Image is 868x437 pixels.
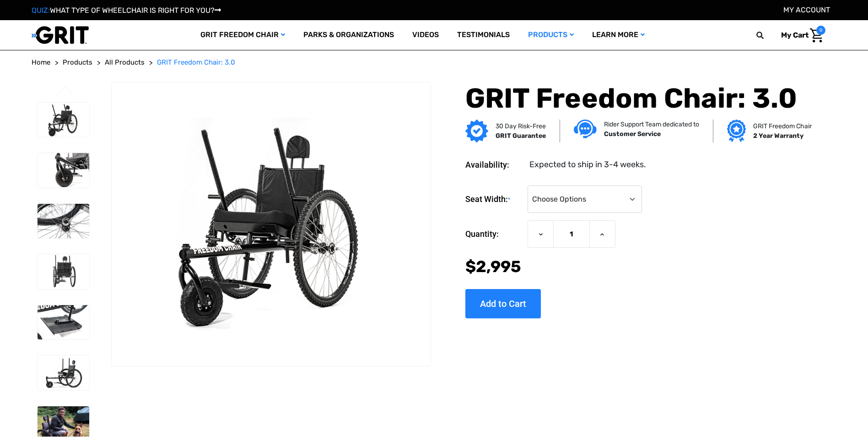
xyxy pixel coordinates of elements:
[38,305,89,340] img: GRIT Freedom Chair: 3.0
[465,82,809,115] h1: GRIT Freedom Chair: 3.0
[157,58,235,66] span: GRIT Freedom Chair: 3.0
[774,26,825,45] a: Cart with 0 items
[604,130,661,138] strong: Customer Service
[529,158,646,171] dd: Expected to ship in 3-4 weeks.
[38,254,89,289] img: GRIT Freedom Chair: 3.0
[465,220,523,248] label: Quantity:
[816,26,825,35] span: 0
[465,186,523,213] label: Seat Width:
[760,26,774,45] input: Search
[496,132,546,140] strong: GRIT Guarantee
[465,120,488,142] img: GRIT Guarantee
[105,58,145,66] span: All Products
[574,120,597,138] img: Customer service
[38,153,89,188] img: GRIT Freedom Chair: 3.0
[191,20,294,50] a: GRIT Freedom Chair
[38,103,89,137] img: GRIT Freedom Chair: 3.0
[496,121,546,131] p: 30 Day Risk-Free
[810,28,823,43] img: Cart
[56,86,75,97] button: Go to slide 3 of 3
[727,120,746,142] img: Grit freedom
[32,57,50,68] a: Home
[32,6,221,15] a: QUIZ:WHAT TYPE OF WHEELCHAIR IS RIGHT FOR YOU?
[112,118,430,330] img: GRIT Freedom Chair: 3.0
[753,121,812,131] p: GRIT Freedom Chair
[157,57,235,68] a: GRIT Freedom Chair: 3.0
[105,57,145,68] a: All Products
[783,5,830,14] a: Account
[465,257,521,276] span: $2,995
[63,57,92,68] a: Products
[519,20,583,50] a: Products
[448,20,519,50] a: Testimonials
[32,57,837,68] nav: Breadcrumb
[38,355,89,390] img: GRIT Freedom Chair: 3.0
[63,58,92,66] span: Products
[753,132,803,140] strong: 2 Year Warranty
[32,58,50,66] span: Home
[294,20,403,50] a: Parks & Organizations
[583,20,654,50] a: Learn More
[604,120,699,129] p: Rider Support Team dedicated to
[32,26,89,44] img: GRIT All-Terrain Wheelchair and Mobility Equipment
[403,20,448,50] a: Videos
[465,158,523,171] dt: Availability:
[781,31,809,39] span: My Cart
[32,6,50,15] span: QUIZ:
[38,204,89,239] img: GRIT Freedom Chair: 3.0
[465,289,541,318] input: Add to Cart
